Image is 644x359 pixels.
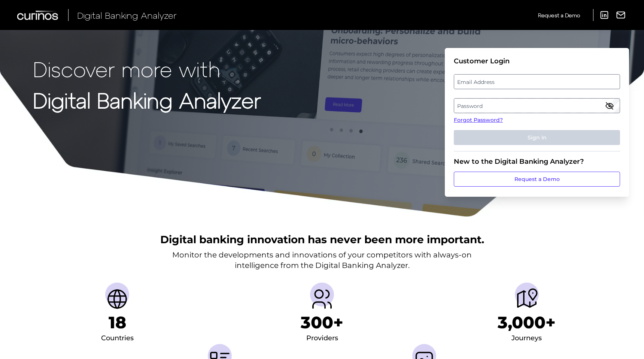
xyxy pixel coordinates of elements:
img: Countries [105,287,129,311]
label: Email Address [454,75,619,88]
label: Password [454,99,619,112]
div: Journeys [511,332,542,344]
h1: 18 [109,313,126,332]
a: Request a Demo [454,172,620,187]
a: Request a Demo [538,9,580,21]
strong: Digital Banking Analyzer [33,87,261,112]
img: Providers [310,287,334,311]
p: Monitor the developments and innovations of your competitors with always-on intelligence from the... [172,250,472,271]
img: Curinos [17,10,59,20]
div: New to the Digital Banking Analyzer? [454,157,620,166]
h1: 300+ [301,313,343,332]
div: Providers [306,332,338,344]
div: Customer Login [454,57,620,65]
a: Forgot Password? [454,116,620,124]
span: Request a Demo [538,12,580,18]
h2: Digital banking innovation has never been more important. [160,232,484,247]
h1: 3,000+ [498,313,556,332]
button: Sign In [454,130,620,145]
img: Journeys [515,287,539,311]
div: Countries [101,332,134,344]
span: Digital Banking Analyzer [77,10,177,21]
p: Discover more with [33,57,261,81]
